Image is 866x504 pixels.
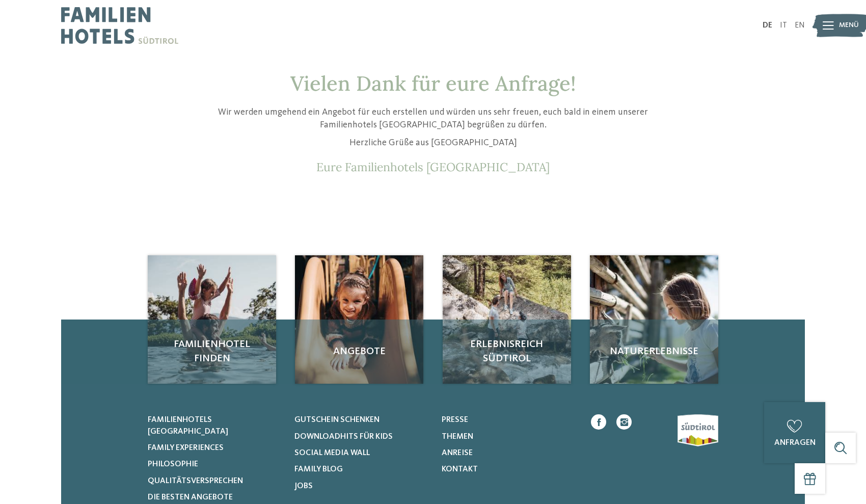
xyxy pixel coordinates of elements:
a: Family Experiences [148,442,282,454]
a: Anfrage Familienhotel finden [148,255,276,384]
img: Anfrage [148,255,276,384]
a: EN [795,21,805,30]
p: Herzliche Grüße aus [GEOGRAPHIC_DATA] [191,137,675,149]
a: Anfrage Naturerlebnisse [590,255,718,384]
span: Family Blog [294,465,343,473]
span: Themen [442,433,473,441]
span: Presse [442,416,468,424]
a: Anreise [442,447,576,459]
span: Philosophie [148,460,198,468]
a: Family Blog [294,464,428,475]
a: Downloadhits für Kids [294,431,428,442]
p: Eure Familienhotels [GEOGRAPHIC_DATA] [191,160,675,174]
a: Kontakt [442,464,576,475]
a: Anfrage Angebote [295,255,423,384]
a: Qualitätsversprechen [148,475,282,487]
span: Anreise [442,449,473,457]
img: Anfrage [295,255,423,384]
a: Familienhotels [GEOGRAPHIC_DATA] [148,414,282,437]
a: Social Media Wall [294,447,428,459]
a: Die besten Angebote [148,492,282,503]
a: Anfrage Erlebnisreich Südtirol [443,255,571,384]
span: Social Media Wall [294,449,370,457]
a: Jobs [294,481,428,492]
img: Anfrage [443,255,571,384]
span: Family Experiences [148,444,224,452]
span: Familienhotel finden [158,337,266,366]
a: Philosophie [148,459,282,470]
span: Gutschein schenken [294,416,380,424]
span: anfragen [774,439,816,447]
span: Jobs [294,482,313,490]
span: Angebote [305,344,413,359]
span: Die besten Angebote [148,493,233,501]
a: Gutschein schenken [294,414,428,426]
span: Naturerlebnisse [600,344,708,359]
span: Erlebnisreich Südtirol [453,337,561,366]
span: Menü [839,20,859,31]
span: Vielen Dank für eure Anfrage! [290,70,576,96]
a: DE [763,21,772,30]
span: Downloadhits für Kids [294,433,393,441]
a: Themen [442,431,576,442]
p: Wir werden umgehend ein Angebot für euch erstellen und würden uns sehr freuen, euch bald in einem... [191,106,675,131]
span: Familienhotels [GEOGRAPHIC_DATA] [148,416,228,435]
span: Qualitätsversprechen [148,477,243,485]
a: Presse [442,414,576,426]
a: IT [780,21,787,30]
img: Anfrage [590,255,718,384]
span: Kontakt [442,465,478,473]
a: anfragen [764,402,825,463]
